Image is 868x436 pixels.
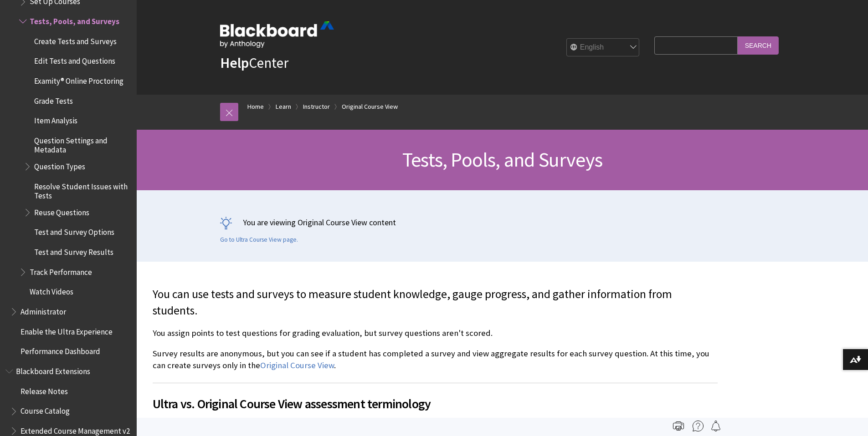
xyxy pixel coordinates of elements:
[30,14,119,26] span: Tests, Pools, and Surveys
[153,394,718,413] span: Ultra vs. Original Course View assessment terminology
[247,101,264,112] a: Home
[673,421,684,431] img: Print
[220,54,249,72] strong: Help
[260,360,334,371] a: Original Course View
[21,304,66,316] span: Administrator
[30,264,92,277] span: Track Performance
[34,73,123,86] span: Examity® Online Proctoring
[342,101,398,112] a: Original Course View
[567,39,640,57] select: Site Language Selector
[220,236,298,244] a: Go to Ultra Course View page.
[34,133,130,154] span: Question Settings and Metadata
[16,364,90,376] span: Blackboard Extensions
[402,147,602,172] span: Tests, Pools, and Surveys
[34,244,113,257] span: Test and Survey Results
[34,225,114,237] span: Test and Survey Options
[220,54,288,72] a: HelpCenter
[276,101,291,112] a: Learn
[21,404,70,416] span: Course Catalog
[220,21,334,48] img: Blackboard by Anthology
[153,327,718,339] p: You assign points to test questions for grading evaluation, but survey questions aren't scored.
[21,344,100,356] span: Performance Dashboard
[693,421,704,431] img: More help
[34,93,73,106] span: Grade Tests
[34,205,89,217] span: Reuse Questions
[34,159,85,171] span: Question Types
[21,384,68,396] span: Release Notes
[153,286,718,319] p: You can use tests and surveys to measure student knowledge, gauge progress, and gather informatio...
[30,284,73,297] span: Watch Videos
[34,54,115,66] span: Edit Tests and Questions
[738,36,779,54] input: Search
[34,113,77,126] span: Item Analysis
[34,34,117,46] span: Create Tests and Surveys
[34,179,130,200] span: Resolve Student Issues with Tests
[21,324,113,336] span: Enable the Ultra Experience
[153,348,718,371] p: Survey results are anonymous, but you can see if a student has completed a survey and view aggreg...
[303,101,330,112] a: Instructor
[710,421,721,431] img: Follow this page
[21,423,130,436] span: Extended Course Management v2
[220,217,785,228] p: You are viewing Original Course View content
